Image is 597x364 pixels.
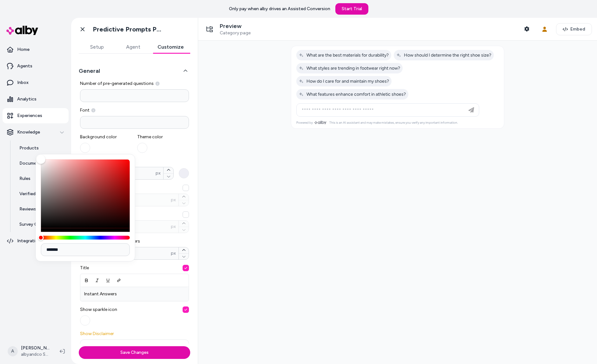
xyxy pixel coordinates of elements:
[335,3,368,15] a: Start Trial
[4,341,55,361] button: A[PERSON_NAME]albyandco SolCon
[570,26,585,32] span: Embed
[21,345,50,351] p: [PERSON_NAME]
[556,23,592,35] button: Embed
[3,233,69,249] a: Integrations
[137,134,189,140] span: Theme color
[179,168,189,178] button: Background borderpx
[179,247,189,253] button: Background rounded cornerspx
[183,211,189,218] button: Max height (mobile) px
[13,141,69,156] a: Products
[19,191,48,197] p: Verified Q&As
[92,275,103,286] button: Italic (Ctrl+U)
[17,129,40,135] p: Knowledge
[179,200,189,206] button: Max height (desktop) px
[13,186,69,202] a: Verified Q&As
[151,41,190,53] button: Customize
[171,223,176,230] span: px
[3,75,69,90] a: Inbox
[3,125,69,140] button: Knowledge
[171,250,176,257] span: px
[21,351,50,358] span: albyandco SolCon
[3,42,69,57] a: Home
[113,275,124,286] button: Link
[19,145,39,151] p: Products
[17,79,29,86] p: Inbox
[13,156,69,171] a: Documents
[19,221,56,228] p: Survey Questions
[80,340,189,352] button: Show Disclaimer
[19,160,44,167] p: Documents
[80,265,189,271] span: Title
[79,346,190,359] button: Save Changes
[8,346,18,356] span: A
[229,6,330,12] p: Only pay when alby drives an Assisted Conversion
[13,217,69,232] a: Survey Questions
[41,159,130,228] div: Color
[13,171,69,186] a: Rules
[80,89,189,102] input: Number of pre-generated questions
[17,238,43,244] p: Integrations
[80,306,189,313] span: Show sparkle icon
[179,194,189,200] button: Max height (desktop) px
[79,66,190,75] button: General
[80,134,132,140] span: Background color
[13,202,69,217] a: Reviews
[164,173,173,180] button: Background borderpx
[79,41,115,53] button: Setup
[17,96,37,102] p: Analytics
[183,185,189,191] button: Max height (desktop) px
[3,58,69,74] a: Agents
[3,92,69,107] a: Analytics
[3,108,69,123] a: Experiences
[19,206,36,212] p: Reviews
[164,167,173,173] button: Background borderpx
[84,291,185,297] p: Instant Answers
[80,80,189,87] span: Number of pre-generated questions
[80,107,189,113] label: Font
[179,227,189,233] button: Max height (mobile) px
[17,63,32,69] p: Agents
[171,197,176,203] span: px
[220,30,251,36] span: Category page
[17,113,42,119] p: Experiences
[19,175,30,182] p: Rules
[179,253,189,260] button: Background rounded cornerspx
[156,170,161,176] span: px
[179,221,189,227] button: Max height (mobile) px
[17,46,30,53] p: Home
[6,26,38,35] img: alby Logo
[81,275,92,286] button: Bold (Ctrl+B)
[103,275,113,286] button: Underline (Ctrl+I)
[115,41,151,53] button: Agent
[80,331,189,352] label: Show Disclaimer
[93,25,164,33] h1: Predictive Prompts PLP
[220,23,251,30] p: Preview
[41,236,130,239] div: Hue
